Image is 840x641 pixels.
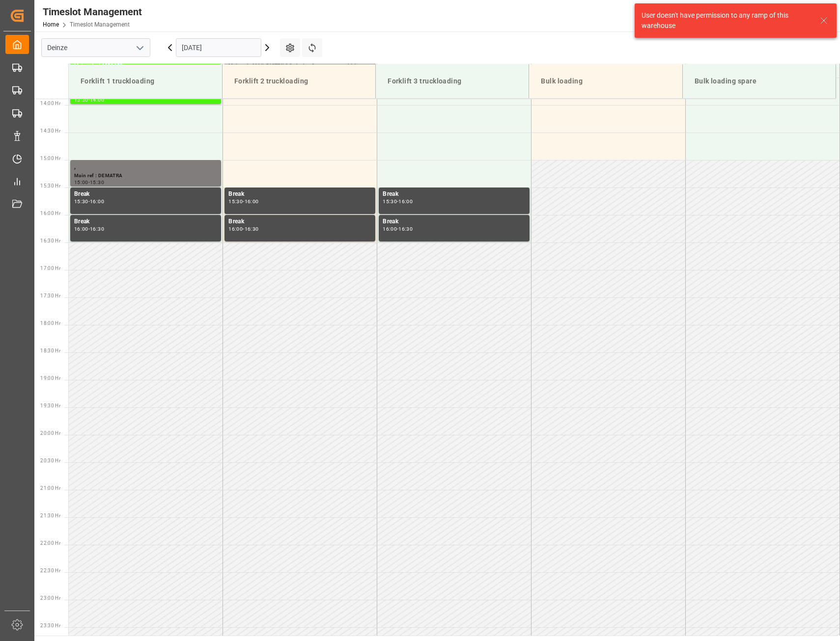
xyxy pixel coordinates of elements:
[243,227,244,231] div: -
[90,98,104,102] div: 14:00
[40,183,60,188] span: 15:30 Hr
[383,189,526,199] div: Break
[74,227,88,231] div: 16:00
[40,375,60,381] span: 19:00 Hr
[228,217,371,227] div: Break
[74,217,217,227] div: Break
[40,293,60,298] span: 17:30 Hr
[176,38,261,57] input: DD.MM.YYYY
[40,320,60,326] span: 18:00 Hr
[40,211,60,216] span: 16:00 Hr
[40,101,60,106] span: 14:00 Hr
[243,199,244,204] div: -
[40,128,60,134] span: 14:30 Hr
[40,540,60,546] span: 22:00 Hr
[41,38,150,57] input: Type to search/select
[397,199,398,204] div: -
[383,199,397,204] div: 15:30
[74,98,88,102] div: 13:30
[40,623,60,628] span: 23:30 Hr
[40,458,60,463] span: 20:30 Hr
[398,199,413,204] div: 16:00
[77,72,214,90] div: Forklift 1 truckloading
[245,227,259,231] div: 16:30
[90,180,104,185] div: 15:30
[40,238,60,243] span: 16:30 Hr
[40,568,60,573] span: 22:30 Hr
[40,513,60,518] span: 21:30 Hr
[228,227,243,231] div: 16:00
[691,72,828,90] div: Bulk loading spare
[230,72,367,90] div: Forklift 2 truckloading
[40,595,60,601] span: 23:00 Hr
[384,72,521,90] div: Forklift 3 truckloading
[383,217,526,227] div: Break
[40,266,60,271] span: 17:00 Hr
[132,40,147,55] button: open menu
[40,430,60,436] span: 20:00 Hr
[88,227,90,231] div: -
[90,199,104,204] div: 16:00
[74,189,217,199] div: Break
[74,180,88,185] div: 15:00
[40,403,60,408] span: 19:30 Hr
[88,180,90,185] div: -
[43,21,59,28] a: Home
[642,10,811,31] div: User doesn't have permission to any ramp of this warehouse
[74,162,217,172] div: ,
[397,227,398,231] div: -
[40,348,60,353] span: 18:30 Hr
[74,199,88,204] div: 15:30
[88,98,90,102] div: -
[90,227,104,231] div: 16:30
[43,4,142,19] div: Timeslot Management
[40,485,60,491] span: 21:00 Hr
[398,227,413,231] div: 16:30
[245,199,259,204] div: 16:00
[228,199,243,204] div: 15:30
[74,172,217,180] div: Main ref : DEMATRA
[537,72,674,90] div: Bulk loading
[88,199,90,204] div: -
[228,189,371,199] div: Break
[40,156,60,161] span: 15:00 Hr
[383,227,397,231] div: 16:00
